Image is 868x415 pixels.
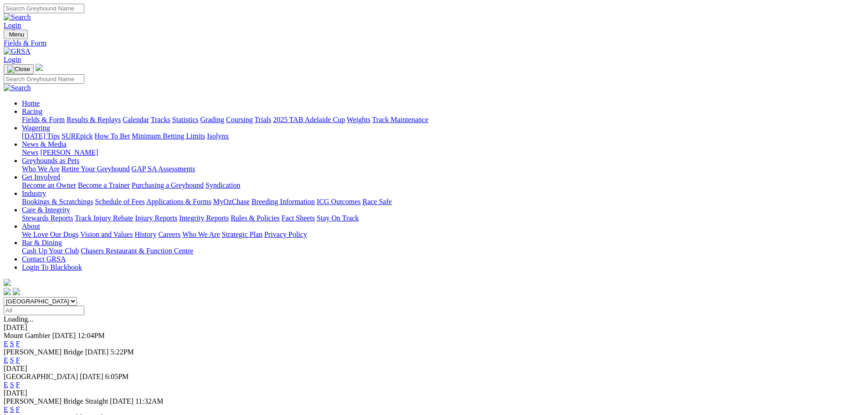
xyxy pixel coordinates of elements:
span: Mount Gambier [4,332,51,339]
a: E [4,340,8,348]
div: Wagering [22,132,864,140]
a: Breeding Information [252,198,315,205]
a: Isolynx [207,132,229,140]
div: Bar & Dining [22,247,864,255]
a: [PERSON_NAME] [40,149,98,156]
a: Retire Your Greyhound [62,165,130,173]
a: F [16,381,20,389]
a: Tracks [151,116,170,123]
a: SUREpick [62,132,92,140]
span: 5:22PM [110,348,134,356]
a: 2025 TAB Adelaide Cup [273,116,345,123]
span: Menu [9,31,24,38]
a: Become an Owner [22,181,76,189]
div: Greyhounds as Pets [22,165,864,173]
span: [DATE] [80,373,103,380]
div: [DATE] [4,323,864,332]
a: S [10,340,14,348]
a: Home [22,99,40,107]
a: Weights [347,116,370,123]
a: Track Maintenance [372,116,428,123]
a: E [4,381,8,389]
div: Industry [22,198,864,206]
a: F [16,356,20,364]
a: Cash Up Your Club [22,247,79,255]
a: Wagering [22,124,50,132]
input: Search [4,74,84,84]
span: [DATE] [85,348,109,356]
a: Login [4,21,21,29]
a: How To Bet [95,132,130,140]
a: About [22,222,40,230]
a: Trials [254,116,271,123]
span: [DATE] [52,332,76,339]
a: Who We Are [22,165,60,173]
a: Coursing [226,116,253,123]
img: Search [4,84,31,92]
a: Integrity Reports [179,214,229,222]
a: Bar & Dining [22,239,62,246]
a: Privacy Policy [264,231,307,238]
a: Applications & Forms [146,198,211,205]
a: Statistics [172,116,199,123]
a: Track Injury Rebate [75,214,133,222]
a: [DATE] Tips [22,132,60,140]
a: Purchasing a Greyhound [132,181,204,189]
a: Grading [200,116,224,123]
a: Care & Integrity [22,206,70,214]
div: [DATE] [4,364,864,373]
span: 11:32AM [135,397,164,405]
a: Results & Replays [67,116,121,123]
a: Racing [22,108,42,115]
div: Get Involved [22,181,864,190]
span: 6:05PM [105,373,129,380]
button: Toggle navigation [4,30,28,39]
img: twitter.svg [13,288,20,295]
a: S [10,381,14,389]
a: Login To Blackbook [22,263,82,271]
img: logo-grsa-white.png [4,279,11,286]
a: Fields & Form [4,39,864,47]
div: About [22,231,864,239]
a: Get Involved [22,173,60,181]
input: Select date [4,306,84,315]
a: Fields & Form [22,116,65,123]
div: [DATE] [4,389,864,397]
a: Rules & Policies [231,214,280,222]
div: Racing [22,116,864,124]
a: Race Safe [362,198,391,205]
img: logo-grsa-white.png [36,64,43,71]
a: Injury Reports [135,214,177,222]
div: News & Media [22,149,864,157]
a: Bookings & Scratchings [22,198,93,205]
button: Toggle navigation [4,64,34,74]
a: Login [4,56,21,63]
a: S [10,405,14,413]
a: F [16,405,20,413]
img: facebook.svg [4,288,11,295]
span: 12:04PM [77,332,105,339]
a: S [10,356,14,364]
div: Care & Integrity [22,214,864,222]
a: News [22,149,38,156]
a: Schedule of Fees [95,198,144,205]
a: Industry [22,190,46,197]
a: Minimum Betting Limits [132,132,205,140]
a: History [134,231,156,238]
a: Who We Are [182,231,220,238]
a: Vision and Values [80,231,133,238]
img: Close [7,66,30,73]
span: [GEOGRAPHIC_DATA] [4,373,78,380]
a: GAP SA Assessments [132,165,195,173]
img: GRSA [4,47,31,56]
img: Search [4,13,31,21]
a: E [4,356,8,364]
a: Stewards Reports [22,214,73,222]
a: Become a Trainer [78,181,130,189]
a: Strategic Plan [222,231,262,238]
a: Stay On Track [317,214,359,222]
a: Chasers Restaurant & Function Centre [81,247,193,255]
a: Careers [158,231,180,238]
span: Loading... [4,315,33,323]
